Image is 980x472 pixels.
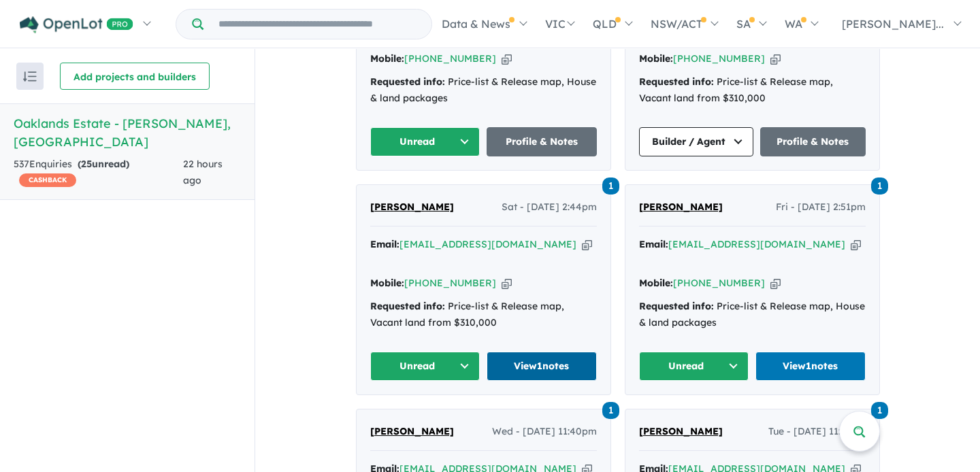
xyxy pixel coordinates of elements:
a: [PERSON_NAME] [639,199,723,216]
span: 1 [871,178,888,195]
span: 22 hours ago [183,158,223,186]
span: 25 [81,158,92,170]
button: Unread [370,127,480,156]
span: [PERSON_NAME] [639,425,723,437]
span: 1 [871,402,888,419]
strong: Requested info: [639,75,714,88]
a: [PHONE_NUMBER] [673,52,765,65]
strong: Requested info: [639,300,714,312]
strong: Requested info: [370,75,445,88]
button: Copy [770,276,781,290]
strong: Mobile: [639,277,673,289]
img: Openlot PRO Logo White [20,16,133,33]
button: Unread [639,352,749,381]
button: Builder / Agent [639,127,753,156]
a: [PHONE_NUMBER] [404,277,496,289]
a: [EMAIL_ADDRESS][DOMAIN_NAME] [668,238,845,250]
span: [PERSON_NAME] [370,425,454,437]
div: Price-list & Release map, House & land packages [639,299,866,331]
span: Wed - [DATE] 11:40pm [492,424,597,440]
span: [PERSON_NAME] [639,201,723,213]
a: View1notes [487,352,597,381]
h5: Oaklands Estate - [PERSON_NAME] , [GEOGRAPHIC_DATA] [14,114,241,151]
span: Sat - [DATE] 2:44pm [502,199,597,216]
a: Profile & Notes [487,127,597,156]
a: 1 [602,401,619,419]
button: Copy [851,237,861,252]
div: 537 Enquir ies [14,156,183,189]
strong: ( unread) [78,158,129,170]
a: Profile & Notes [760,127,866,156]
strong: Mobile: [370,277,404,289]
strong: Email: [639,238,668,250]
span: Fri - [DATE] 2:51pm [776,199,866,216]
button: Add projects and builders [60,63,210,90]
a: [PERSON_NAME] [639,424,723,440]
button: Unread [370,352,480,381]
a: [EMAIL_ADDRESS][DOMAIN_NAME] [399,238,576,250]
a: View1notes [755,352,866,381]
button: Copy [770,52,781,66]
input: Try estate name, suburb, builder or developer [206,10,429,39]
strong: Email: [370,238,399,250]
button: Copy [502,276,512,290]
img: sort.svg [23,71,37,82]
strong: Mobile: [639,52,673,65]
button: Copy [502,52,512,66]
a: 1 [602,176,619,195]
a: [PHONE_NUMBER] [673,277,765,289]
a: [PHONE_NUMBER] [404,52,496,65]
div: Price-list & Release map, Vacant land from $310,000 [370,299,597,331]
button: Copy [582,237,592,252]
div: Price-list & Release map, Vacant land from $310,000 [639,74,866,107]
span: 1 [602,178,619,195]
a: [PERSON_NAME] [370,199,454,216]
span: [PERSON_NAME]... [842,17,944,31]
span: CASHBACK [19,173,76,187]
a: [PERSON_NAME] [370,424,454,440]
a: 1 [871,401,888,419]
strong: Mobile: [370,52,404,65]
span: [PERSON_NAME] [370,201,454,213]
div: Price-list & Release map, House & land packages [370,74,597,107]
span: 1 [602,402,619,419]
strong: Requested info: [370,300,445,312]
span: Tue - [DATE] 11:17am [768,424,866,440]
a: 1 [871,176,888,195]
